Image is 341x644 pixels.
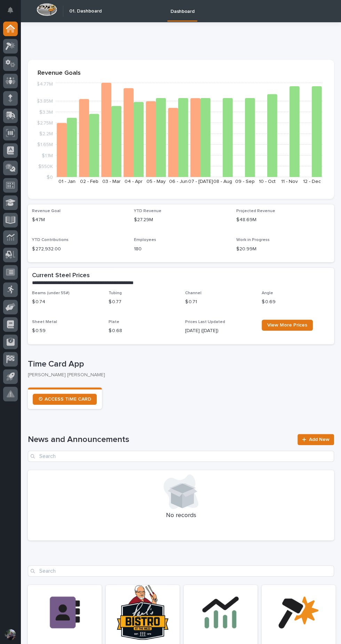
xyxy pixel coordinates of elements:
p: $ 0.77 [109,298,177,306]
p: $ 272,932.00 [32,245,126,253]
tspan: $1.65M [37,143,53,147]
p: 180 [134,245,228,253]
span: Revenue Goal [32,209,61,213]
text: 01 - Jan [58,179,76,184]
tspan: $550K [38,164,53,169]
span: Sheet Metal [32,320,57,324]
p: $20.99M [236,245,330,253]
text: 05 - May [146,179,166,184]
span: YTD Contributions [32,238,69,242]
text: 09 - Sep [235,179,255,184]
span: Add New [309,437,330,442]
a: Add New [298,434,334,445]
h2: Current Steel Prices [32,272,90,280]
p: $ 0.68 [109,327,177,335]
text: 03 - Mar [102,179,121,184]
button: users-avatar [3,627,18,642]
h2: 01. Dashboard [69,8,102,14]
text: 10 - Oct [259,179,276,184]
p: $48.69M [236,216,330,224]
text: 06 - Jun [169,179,188,184]
p: No records [32,512,330,520]
tspan: $3.3M [39,110,53,115]
span: ⏲ ACCESS TIME CARD [38,397,91,402]
p: $ 0.59 [32,327,100,335]
p: Revenue Goals [38,70,324,77]
p: [DATE] ([DATE]) [185,327,253,335]
tspan: $4.77M [37,82,53,87]
tspan: $2.2M [39,131,53,136]
span: View More Prices [267,323,307,328]
p: $27.29M [134,216,228,224]
p: Time Card App [28,359,331,369]
text: 12 - Dec [303,179,321,184]
text: 04 - Apr [125,179,143,184]
tspan: $2.75M [37,121,53,126]
tspan: $1.1M [42,153,53,158]
span: Beams (under 55#) [32,291,70,295]
p: $ 0.71 [185,298,253,306]
div: Notifications [9,7,18,18]
h1: News and Announcements [28,435,293,445]
button: Notifications [3,3,18,17]
a: View More Prices [262,320,313,331]
span: Angle [262,291,273,295]
p: $47M [32,216,126,224]
span: Plate [109,320,119,324]
text: 07 - [DATE] [188,179,213,184]
text: 08 - Aug [213,179,232,184]
span: Channel [185,291,201,295]
text: 02 - Feb [80,179,98,184]
text: 11 - Nov [281,179,298,184]
span: YTD Revenue [134,209,161,213]
span: Work in Progress [236,238,270,242]
span: Tubing [109,291,122,295]
tspan: $3.85M [37,99,53,104]
p: [PERSON_NAME] [PERSON_NAME] [28,372,328,378]
span: Employees [134,238,156,242]
p: $ 0.74 [32,298,100,306]
span: Prices Last Updated [185,320,225,324]
tspan: $0 [47,175,53,180]
a: ⏲ ACCESS TIME CARD [33,394,97,405]
span: Projected Revenue [236,209,275,213]
input: Search [28,451,334,462]
input: Search [28,565,334,577]
p: $ 0.69 [262,298,330,306]
img: Workspace Logo [37,3,57,16]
